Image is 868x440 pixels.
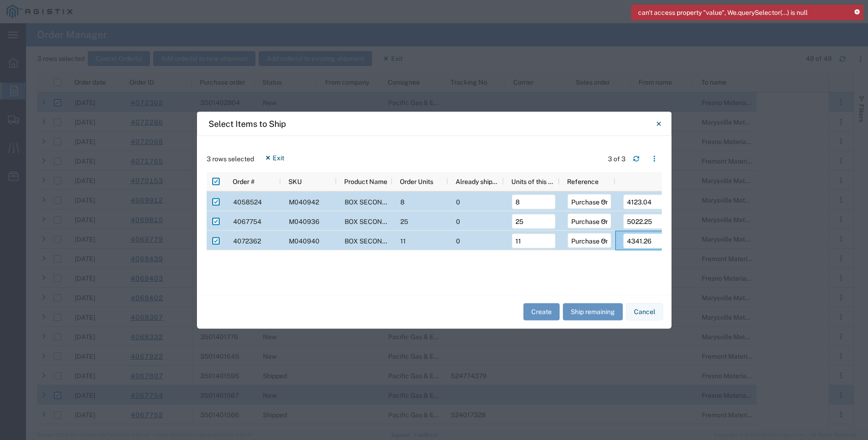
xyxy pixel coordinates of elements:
[288,177,302,185] span: SKU
[233,237,261,244] span: 4072362
[400,237,406,244] span: 11
[456,237,460,244] span: 0
[523,303,560,321] button: Create
[638,8,808,18] span: can't access property "value", We.querySelector(...) is null
[233,177,255,185] span: Order #
[400,217,408,225] span: 25
[289,237,320,244] span: M040940
[629,151,644,166] button: Refresh table
[209,118,286,130] h4: Select Items to Ship
[345,217,459,225] span: BOX SECONDARY 17"X30"X18" DEEP
[257,150,292,165] button: Exit
[623,194,667,209] input: Ref.#
[563,303,623,321] button: Ship remaining
[623,233,667,248] input: Ref.#
[626,303,663,321] button: Cancel
[400,177,433,185] span: Order Units
[289,198,319,205] span: M040942
[345,198,494,205] span: BOX SECONDARY ASSEMBLY 24"X36"X26" BOX
[511,177,556,185] span: Units of this shipment
[456,217,460,225] span: 0
[207,154,254,164] span: 3 rows selected
[456,177,500,185] span: Already shipped
[233,217,261,225] span: 4067754
[456,198,460,205] span: 0
[567,177,599,185] span: Reference
[344,177,387,185] span: Product Name
[400,198,405,205] span: 8
[345,237,493,244] span: BOX SECONDARY ASSEMBLY 24"X36"X18" BOX
[233,198,262,205] span: 4058524
[650,114,668,133] button: Close
[289,217,320,225] span: M040936
[608,154,626,164] div: 3 of 3
[623,214,667,229] input: Ref.#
